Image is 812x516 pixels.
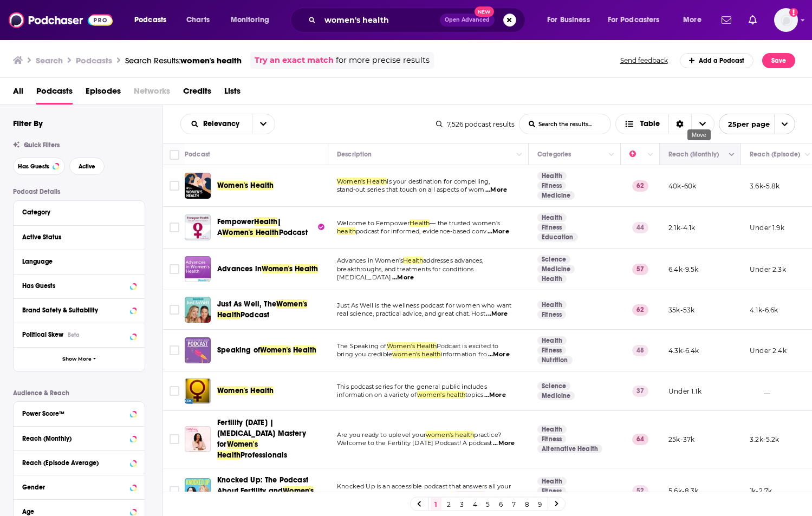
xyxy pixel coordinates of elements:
p: 3.2k-5.2k [750,435,779,444]
button: open menu [675,11,715,29]
span: Health [293,345,316,355]
span: women's health [180,55,242,66]
a: Fitness [537,346,566,355]
span: Advances in [217,264,262,273]
h2: Filter By [13,118,43,128]
span: ...More [485,186,507,194]
img: User Profile [774,8,798,32]
button: open menu [719,114,795,134]
span: ...More [486,491,508,500]
span: ...More [488,227,509,236]
span: Logged in as esmith_bg [774,8,798,32]
a: Health [537,213,567,222]
span: Women's [217,181,248,190]
span: real science, practical advice, and great chat. Host [337,310,485,317]
span: Advances in Women’s [337,257,403,264]
span: information on a variety of [337,391,417,399]
a: Podcasts [36,82,73,104]
a: 2 [444,498,454,511]
svg: Add a profile image [789,8,798,17]
a: Medicine [537,265,575,273]
button: Column Actions [605,148,618,161]
a: Show notifications dropdown [744,11,761,29]
a: Lists [224,82,241,104]
div: Description [337,148,372,161]
span: Women's Health [217,440,258,460]
a: Women'sHealth [217,386,274,396]
div: Reach (Monthly) [22,435,127,442]
input: Search podcasts, credits, & more... [320,11,440,29]
a: Health [537,336,567,345]
p: 62 [632,304,648,315]
span: Toggle select row [170,486,179,496]
span: Toggle select row [170,305,179,315]
span: Toggle select row [170,264,179,274]
img: Podchaser - Follow, Share and Rate Podcasts [9,10,113,30]
a: Science [537,382,570,390]
a: Advances inWomen'sHealth [217,264,318,275]
a: Fitness [537,435,566,443]
span: Women's [283,486,314,495]
a: Advances in Women's Health [185,256,211,282]
div: Power Score™ [22,410,127,417]
button: open menu [127,11,180,29]
span: is your destination for compelling, [387,178,490,185]
button: Reach (Monthly) [22,431,136,445]
a: 7 [509,498,519,511]
button: open menu [601,11,675,29]
a: Fitness [537,181,566,190]
a: Fitness [537,487,566,495]
a: Knocked Up: The Podcast About Fertility andWomen's [217,475,324,507]
span: Charts [186,12,210,28]
div: Reach (Episode Average) [22,459,127,467]
p: Under 2.4k [750,346,787,355]
p: 44 [632,222,648,233]
p: 1k-2.7k [750,486,772,495]
span: This podcast series for the general public includes [337,383,487,390]
span: Just As Well, The [217,299,276,309]
span: ...More [486,310,508,318]
p: 40k-60k [668,181,696,191]
a: 1 [431,498,441,511]
img: Women's Health [185,173,211,199]
button: Column Actions [644,148,657,161]
span: Women's Health [222,228,278,237]
span: Welcome to the Fertility [DATE] Podcast! A podcast [337,439,492,447]
button: Active Status [22,230,136,244]
span: Show More [62,356,92,362]
span: Active [79,164,95,169]
span: Podcast [279,228,308,237]
a: Women's Health [185,378,211,404]
div: Age [22,508,127,515]
span: Toggle select row [170,223,179,232]
a: All [13,82,23,104]
span: questions about fertility, pregnancy and [337,491,456,499]
span: Has Guests [18,164,49,169]
button: Choose View [615,114,714,134]
span: stand-out series that touch on all aspects of wom [337,186,484,193]
a: Speaking ofWomen'sHealth [217,345,316,356]
span: Knocked Up is an accessible podcast that answers all your [337,482,511,490]
div: Podcast [185,148,210,161]
span: Monitoring [231,12,269,28]
a: Fempower Health | A Women's Health Podcast [185,214,211,240]
span: ...More [392,273,414,282]
span: addresses advances, [423,257,483,264]
button: open menu [252,114,275,134]
button: Active [69,158,105,175]
button: Power Score™ [22,406,136,420]
a: Science [537,255,570,264]
h3: Podcasts [76,55,112,66]
button: Brand Safety & Suitability [22,303,136,317]
span: ...More [493,439,515,448]
span: 25 per page [719,116,770,133]
span: Women's [262,264,293,273]
span: Just As Well is the wellness podcast for women who want [337,302,511,309]
div: Search podcasts, credits, & more... [301,8,536,32]
a: Charts [179,11,216,29]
